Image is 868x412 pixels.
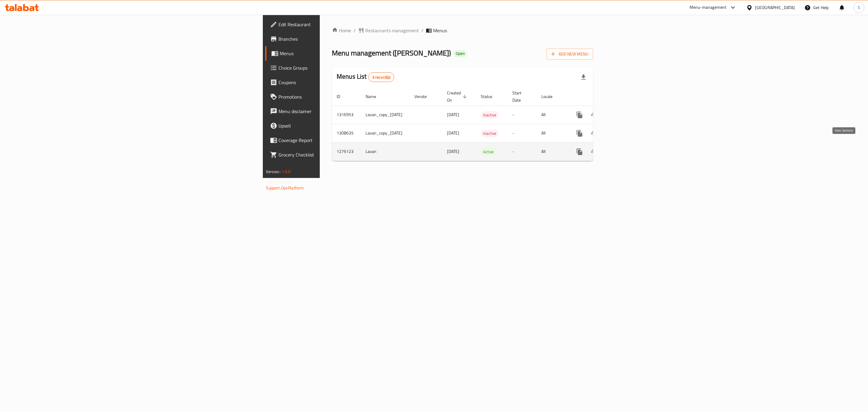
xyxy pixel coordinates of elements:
[447,111,459,119] span: [DATE]
[481,130,499,137] span: Inactive
[512,89,529,104] span: Start Date
[541,93,560,100] span: Locale
[280,50,403,57] span: Menus
[265,46,408,61] a: Menus
[332,87,635,161] table: enhanced table
[433,27,447,34] span: Menus
[508,142,536,161] td: -
[266,178,294,186] span: Get support on:
[551,50,588,58] span: Add New Menu
[536,142,568,161] td: All
[265,133,408,147] a: Coverage Report
[278,151,403,158] span: Grocery Checklist
[858,4,860,11] span: S
[576,70,591,84] div: Export file
[266,168,281,176] span: Version:
[587,108,601,122] button: Change Status
[265,104,408,119] a: Menu disclaimer
[337,93,348,100] span: ID
[481,93,500,100] span: Status
[508,106,536,124] td: -
[265,75,408,90] a: Coupons
[572,126,587,141] button: more
[266,184,304,192] a: Support.OpsPlatform
[278,21,403,28] span: Edit Restaurant
[278,79,403,86] span: Coupons
[265,147,408,162] a: Grocery Checklist
[587,126,601,141] button: Change Status
[278,35,403,43] span: Branches
[572,108,587,122] button: more
[278,64,403,71] span: Choice Groups
[278,137,403,144] span: Coverage Report
[366,93,384,100] span: Name
[572,144,587,159] button: more
[265,17,408,32] a: Edit Restaurant
[421,27,423,34] li: /
[278,122,403,129] span: Upsell
[337,72,394,82] h2: Menus List
[755,4,795,11] div: [GEOGRAPHIC_DATA]
[368,72,395,82] div: Total records count
[481,112,499,119] span: Inactive
[332,27,593,34] nav: breadcrumb
[453,50,467,57] div: Open
[265,61,408,75] a: Choice Groups
[508,124,536,142] td: -
[278,108,403,115] span: Menu disclaimer
[265,119,408,133] a: Upsell
[447,129,459,137] span: [DATE]
[536,124,568,142] td: All
[546,49,593,60] button: Add New Menu
[369,74,394,80] span: 3 record(s)
[278,93,403,100] span: Promotions
[690,4,727,11] div: Menu-management
[447,147,459,155] span: [DATE]
[587,144,601,159] button: Change Status
[414,93,435,100] span: Vendor
[568,87,635,106] th: Actions
[265,32,408,46] a: Branches
[453,51,467,56] span: Open
[281,168,291,176] span: 1.0.0
[265,90,408,104] a: Promotions
[536,106,568,124] td: All
[481,148,496,155] span: Active
[447,89,469,104] span: Created On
